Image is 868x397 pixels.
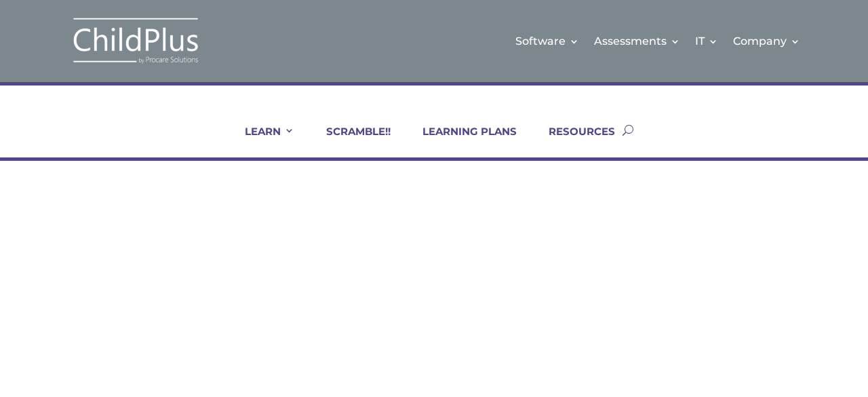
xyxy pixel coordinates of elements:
a: RESOURCES [532,125,615,157]
a: Assessments [594,14,680,69]
a: LEARN [228,125,294,157]
a: IT [695,14,718,69]
a: Company [733,14,800,69]
a: Software [515,14,579,69]
a: LEARNING PLANS [406,125,517,157]
a: SCRAMBLE!! [309,125,391,157]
